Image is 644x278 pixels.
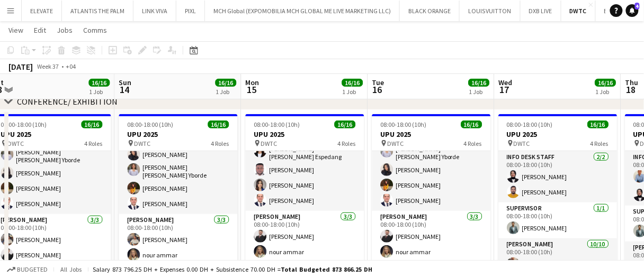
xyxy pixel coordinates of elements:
button: Budgeted [5,264,49,275]
a: Jobs [52,23,77,37]
span: 16/16 [88,79,110,87]
div: [DATE] [8,61,33,72]
span: 16/16 [342,79,363,87]
div: 1 Job [595,88,615,96]
button: BLACK ORANGE [400,1,460,21]
span: 4 Roles [84,140,102,147]
button: ATLANTIS THE PALM [62,1,133,21]
span: 4 Roles [464,140,482,147]
span: 16/16 [208,121,229,128]
span: Tue [372,78,384,87]
button: DXB LIVE [521,1,561,21]
span: 18 [623,84,638,96]
app-card-role: Info desk staff2/208:00-18:00 (10h)[PERSON_NAME][PERSON_NAME] [498,151,617,202]
span: Comms [83,25,107,35]
h3: UPU 2025 [245,129,364,139]
a: View [4,23,28,37]
span: 16 [370,84,384,96]
span: Week 37 [35,62,61,70]
span: 16/16 [81,121,102,128]
a: Edit [30,23,50,37]
span: 08:00-18:00 (10h) [1,121,47,128]
span: 16/16 [595,79,616,87]
button: LINK VIVA [133,1,176,21]
span: DWTC [7,140,24,147]
span: View [8,25,23,35]
button: ELEVATE [22,1,62,21]
span: DWTC [514,140,530,147]
app-job-card: 08:00-18:00 (10h)16/16UPU 2025 DWTC4 RolesIheb Bouzriba[PERSON_NAME][PERSON_NAME][PERSON_NAME] [P... [119,114,237,271]
span: Edit [34,25,46,35]
span: Jobs [57,25,73,35]
button: MCH Global (EXPOMOBILIA MCH GLOBAL ME LIVE MARKETING LLC) [205,1,400,21]
app-card-role: [PERSON_NAME]3/308:00-18:00 (10h)[PERSON_NAME]nour ammar[PERSON_NAME] [245,211,364,277]
div: 1 Job [469,88,489,96]
app-job-card: 08:00-18:00 (10h)16/16UPU 2025 DWTC4 Roles[PERSON_NAME][DEMOGRAPHIC_DATA] [PERSON_NAME][PERSON_NA... [245,114,364,271]
div: Salary 873 796.25 DH + Expenses 0.00 DH + Subsistence 70.00 DH = [93,265,372,273]
div: +04 [66,62,76,70]
app-job-card: 08:00-18:00 (10h)16/16UPU 2025 DWTC4 RolesInfo desk staff2/208:00-18:00 (10h)[PERSON_NAME][PERSON... [498,114,617,271]
span: 15 [244,84,259,96]
span: 08:00-18:00 (10h) [507,121,553,128]
span: 08:00-18:00 (10h) [254,121,300,128]
button: DWTC [561,1,596,21]
span: 17 [497,84,512,96]
span: 16/16 [468,79,489,87]
a: Comms [79,23,111,37]
h3: UPU 2025 [372,129,490,139]
div: 1 Job [216,88,236,96]
span: 16/16 [215,79,236,87]
span: DWTC [387,140,404,147]
button: PIXL [176,1,205,21]
app-card-role: Supervisor1/108:00-18:00 (10h)[PERSON_NAME] [498,202,617,238]
span: 08:00-18:00 (10h) [380,121,426,128]
span: 4 Roles [211,140,229,147]
app-job-card: 08:00-18:00 (10h)16/16UPU 2025 DWTC4 RolesIheb Bouzriba[PERSON_NAME][PERSON_NAME] [PERSON_NAME] Y... [372,114,490,271]
span: DWTC [261,140,277,147]
div: 1 Job [342,88,362,96]
span: All jobs [58,265,84,273]
div: CONFERENCE/ EXHIBITION [17,96,118,107]
span: Total Budgeted 873 866.25 DH [281,265,372,273]
button: LOUIS VUITTON [460,1,521,21]
span: 08:00-18:00 (10h) [127,121,173,128]
span: Mon [245,78,259,87]
span: 4 Roles [337,140,355,147]
span: 16/16 [334,121,355,128]
h3: UPU 2025 [119,129,237,139]
span: 4 [635,3,640,10]
span: Budgeted [17,266,48,273]
span: Sun [119,78,131,87]
span: 4 Roles [591,140,609,147]
span: DWTC [134,140,150,147]
span: Thu [625,78,638,87]
app-card-role: [PERSON_NAME]3/308:00-18:00 (10h)[PERSON_NAME]nour ammar[PERSON_NAME] [372,211,490,277]
div: 1 Job [89,88,109,96]
span: 16/16 [461,121,482,128]
span: 14 [117,84,131,96]
span: 16/16 [587,121,609,128]
h3: UPU 2025 [498,129,617,139]
a: 4 [626,4,639,17]
span: Wed [498,78,512,87]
